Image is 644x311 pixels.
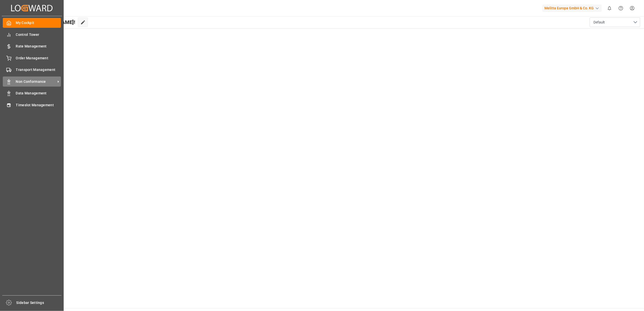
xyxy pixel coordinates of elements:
[16,32,61,37] span: Control Tower
[16,91,61,96] span: Data Management
[16,44,61,49] span: Rate Management
[16,20,61,25] span: My Cockpit
[16,300,62,305] span: Sidebar Settings
[590,17,640,27] button: open menu
[542,3,604,13] button: Melitta Europa GmbH & Co. KG
[593,20,605,25] span: Default
[3,100,61,110] a: Timeslot Management
[604,3,615,14] button: show 0 new notifications
[3,53,61,63] a: Order Management
[3,30,61,39] a: Control Tower
[16,79,56,84] span: Non Conformance
[542,5,602,12] div: Melitta Europa GmbH & Co. KG
[615,3,627,14] button: Help Center
[3,88,61,98] a: Data Management
[16,102,61,108] span: Timeslot Management
[16,56,61,61] span: Order Management
[16,67,61,72] span: Transport Management
[3,41,61,51] a: Rate Management
[3,18,61,28] a: My Cockpit
[3,65,61,75] a: Transport Management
